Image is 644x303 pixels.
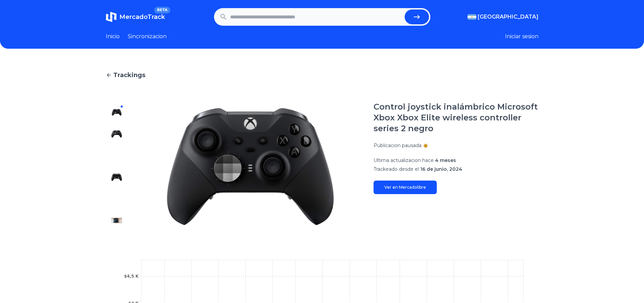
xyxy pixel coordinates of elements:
[106,11,165,22] a: MercadoTrackBETA
[374,101,539,134] h1: Control joystick inalámbrico Microsoft Xbox Xbox Elite wireless controller series 2 negro
[435,157,456,163] span: 4 meses
[374,157,434,163] span: Ultima actualizacion hace
[106,32,120,41] a: Inicio
[374,166,419,172] span: Trackeado desde el
[128,32,167,41] a: Sincronizacion
[106,11,117,22] img: MercadoTrack
[154,7,170,14] span: BETA
[141,101,360,231] img: Control joystick inalámbrico Microsoft Xbox Xbox Elite wireless controller series 2 negro
[374,181,437,194] a: Ver en Mercadolibre
[111,129,122,139] img: Control joystick inalámbrico Microsoft Xbox Xbox Elite wireless controller series 2 negro
[119,13,165,21] span: MercadoTrack
[374,142,422,149] p: Publicacion pausada
[111,215,122,226] img: Control joystick inalámbrico Microsoft Xbox Xbox Elite wireless controller series 2 negro
[106,70,539,80] a: Trackings
[468,13,539,21] button: [GEOGRAPHIC_DATA]
[111,150,122,161] img: Control joystick inalámbrico Microsoft Xbox Xbox Elite wireless controller series 2 negro
[111,107,122,118] img: Control joystick inalámbrico Microsoft Xbox Xbox Elite wireless controller series 2 negro
[478,13,539,21] span: [GEOGRAPHIC_DATA]
[505,32,539,41] button: Iniciar sesion
[111,193,122,204] img: Control joystick inalámbrico Microsoft Xbox Xbox Elite wireless controller series 2 negro
[111,172,122,183] img: Control joystick inalámbrico Microsoft Xbox Xbox Elite wireless controller series 2 negro
[468,14,476,20] img: Argentina
[420,166,462,172] span: 16 de junio, 2024
[124,274,139,279] tspan: $4,5 K
[113,70,145,80] span: Trackings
